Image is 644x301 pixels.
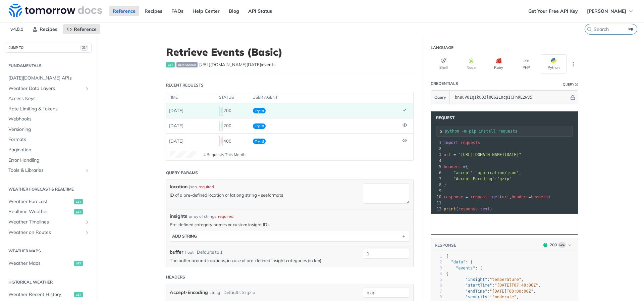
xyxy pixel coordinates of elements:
span: headers [531,195,548,199]
button: Node [458,54,484,73]
span: insights [170,213,187,220]
a: Reference [63,24,100,34]
span: "endTime" [466,289,487,294]
svg: More ellipsis [570,61,576,67]
a: Error Handling [5,155,92,165]
div: 5 [431,164,442,170]
span: "[URL][DOMAIN_NAME][DATE]" [458,152,521,157]
span: response [444,195,463,199]
div: 1 [431,140,442,146]
th: status [217,92,250,103]
th: user agent [250,92,400,103]
a: Help Center [189,6,223,16]
span: Weather on Routes [8,229,83,236]
div: 6 [432,283,442,288]
span: get [166,62,175,67]
span: 200 [543,243,547,247]
span: "events" [456,266,475,270]
div: 400 [219,135,248,147]
button: [PERSON_NAME] [583,6,637,16]
span: = [463,164,466,169]
span: "data" [451,260,465,264]
span: "moderate" [492,295,516,299]
a: FAQs [168,6,187,16]
div: 2 [431,146,442,152]
div: 3 [432,265,442,271]
span: "severity" [466,295,490,299]
kbd: ⌘K [627,26,635,33]
a: formats [268,192,283,198]
div: Headers [166,274,185,280]
div: float [185,249,194,255]
span: "[DATE]T00:00:00Z" [490,289,533,294]
a: Get Your Free API Key [525,6,582,16]
div: 7 [431,176,442,182]
button: Show subpages for Weather Timelines [85,219,90,225]
div: Credentials [431,81,458,87]
span: headers [444,164,461,169]
span: Try It! [253,123,266,129]
div: 7 [432,289,442,294]
input: apikey [451,91,569,104]
button: Ruby [486,54,512,73]
span: Log [558,242,566,248]
div: Query Params [166,170,198,176]
div: 4 [432,271,442,277]
span: = [453,152,456,157]
a: Reference [109,6,139,16]
div: 3 [431,152,442,158]
span: Weather Timelines [8,219,83,225]
a: Weather Forecastget [5,197,92,207]
span: : [444,177,512,181]
p: ID of a pre-defined location or latlong string - see [170,192,360,198]
div: 4 [431,158,442,164]
label: buffer [170,249,183,256]
span: "Accept-Encoding" [453,177,495,181]
a: Weather TimelinesShow subpages for Weather Timelines [5,217,92,227]
span: get [492,195,500,199]
div: Query [563,82,574,87]
span: "insight" [466,277,487,282]
a: Weather Mapsget [5,258,92,268]
button: Hide [569,94,576,101]
span: url [502,195,509,199]
span: "[DATE]T07:48:00Z" [495,283,538,288]
canvas: Line Graph [170,151,197,158]
a: Pagination [5,145,92,155]
span: : , [446,283,541,288]
a: Recipes [141,6,166,16]
span: Weather Forecast [8,198,72,205]
span: Weather Data Layers [8,85,83,92]
div: array of strings [189,213,216,219]
span: 200 [221,108,221,113]
span: 200 [221,123,221,129]
span: Versioning [8,126,90,133]
span: url [444,152,451,157]
button: Copy to clipboard [434,219,444,229]
div: string [210,288,220,297]
span: { [446,271,448,276]
th: time [166,92,217,103]
span: Formats [8,136,90,143]
span: requests [461,140,480,145]
span: Recipes [40,26,57,32]
a: Webhooks [5,114,92,124]
button: 200200Log [540,242,575,248]
span: : , [446,295,519,299]
img: Tomorrow.io Weather API Docs [9,4,102,17]
span: = [529,195,531,199]
a: Weather Recent Historyget [5,290,92,300]
a: Formats [5,135,92,145]
input: Request instructions [445,129,573,134]
span: import [444,140,458,145]
span: ⌘/ [80,45,88,51]
span: : , [444,170,521,175]
label: location [170,183,187,190]
button: Replay Request [517,217,575,231]
h2: Weather Forecast & realtime [5,186,92,192]
span: Access Keys [8,95,90,102]
span: https://api.tomorrow.io/v4/events [199,61,275,68]
span: deprecated [176,62,198,67]
p: The buffer around locations, in case of pre-defined insight categories (in km) [170,257,360,263]
button: RESPONSE [434,242,457,249]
